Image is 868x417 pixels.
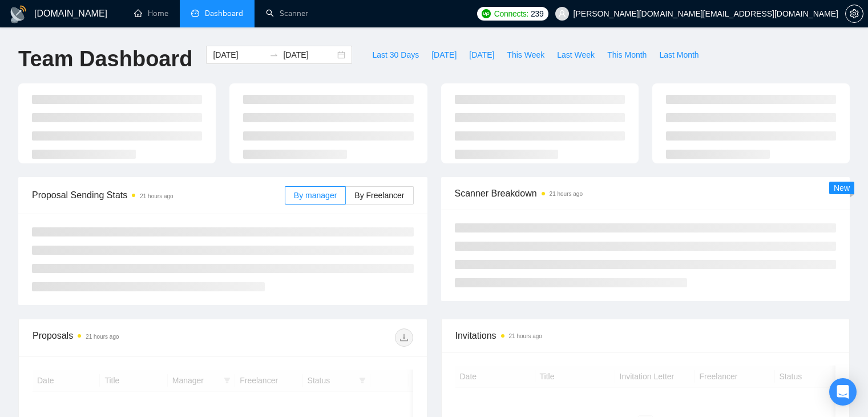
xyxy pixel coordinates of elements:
span: This Week [507,49,544,61]
span: Invitations [455,328,836,343]
button: This Month [601,46,653,64]
span: By manager [294,191,337,200]
span: Dashboard [205,9,243,18]
span: Connects: [494,7,528,20]
span: Last Week [557,49,595,61]
span: swap-right [269,50,278,59]
span: dashboard [191,9,199,17]
span: By Freelancer [354,191,404,200]
span: This Month [607,49,647,61]
h1: Team Dashboard [18,46,192,73]
img: logo [9,5,27,23]
span: user [558,10,566,18]
div: Proposals [33,328,223,347]
span: New [834,183,850,193]
time: 21 hours ago [140,193,173,199]
span: Last 30 Days [372,49,419,61]
span: Last Month [659,49,699,61]
div: Open Intercom Messenger [829,378,857,406]
a: searchScanner [266,9,308,18]
button: This Week [500,46,551,64]
button: Last 30 Days [366,46,425,64]
time: 21 hours ago [86,334,119,340]
time: 21 hours ago [509,333,542,339]
button: setting [845,5,863,23]
span: to [269,50,278,59]
a: homeHome [134,9,168,18]
a: setting [845,9,863,18]
span: Proposal Sending Stats [32,188,285,202]
span: setting [846,9,863,18]
button: Last Month [653,46,705,64]
button: Last Week [551,46,601,64]
button: [DATE] [425,46,463,64]
span: [DATE] [431,49,457,61]
span: [DATE] [469,49,494,61]
img: upwork-logo.png [482,9,491,18]
button: [DATE] [463,46,500,64]
time: 21 hours ago [550,191,583,197]
input: Start date [213,49,265,61]
span: 239 [531,7,543,20]
span: Scanner Breakdown [455,186,837,201]
input: End date [283,49,335,61]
